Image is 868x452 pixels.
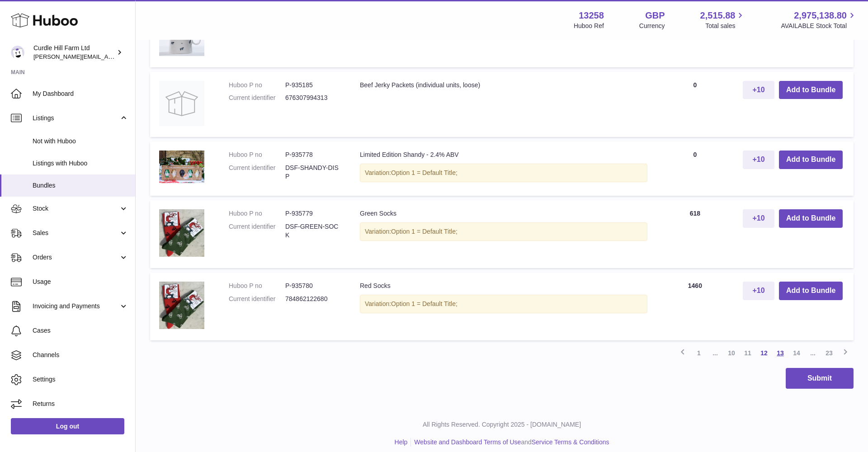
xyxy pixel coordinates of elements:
[781,9,857,30] a: 2,975,138.80 AVAILABLE Stock Total
[656,72,734,137] td: 0
[143,420,861,429] p: All Rights Reserved. Copyright 2025 - [DOMAIN_NAME]
[395,438,408,446] a: Help
[781,22,857,30] span: AVAILABLE Stock Total
[229,94,285,102] dt: Current identifier
[33,400,128,408] span: Returns
[743,151,774,169] button: +10
[33,53,181,60] span: [PERSON_NAME][EMAIL_ADDRESS][DOMAIN_NAME]
[33,375,128,384] span: Settings
[33,278,128,286] span: Usage
[794,9,847,22] span: 2,975,138.80
[788,345,805,361] a: 14
[285,94,342,102] dd: 676307994313
[11,46,24,59] img: miranda@diddlysquatfarmshop.com
[743,209,774,228] button: +10
[229,222,285,240] dt: Current identifier
[33,114,119,122] span: Listings
[645,9,665,22] strong: GBP
[779,209,843,228] button: Add to Bundle
[691,345,707,361] a: 1
[33,229,119,237] span: Sales
[229,81,285,89] dt: Huboo P no
[821,345,837,361] a: 23
[33,302,119,311] span: Invoicing and Payments
[772,345,788,361] a: 13
[229,151,285,159] dt: Huboo P no
[285,151,342,159] dd: P-935778
[656,273,734,340] td: 1460
[391,228,458,235] span: Option 1 = Default Title;
[656,200,734,268] td: 618
[159,209,204,257] img: Green Socks
[159,151,204,183] img: Limited Edition Shandy - 2.4% ABV
[33,137,128,146] span: Not with Huboo
[33,89,128,98] span: My Dashboard
[33,253,119,262] span: Orders
[159,282,204,329] img: Red Socks
[779,282,843,300] button: Add to Bundle
[705,22,745,30] span: Total sales
[779,151,843,169] button: Add to Bundle
[779,81,843,99] button: Add to Bundle
[532,438,609,446] a: Service Terms & Conditions
[411,438,609,447] li: and
[229,209,285,218] dt: Huboo P no
[285,295,342,303] dd: 784862122680
[285,282,342,290] dd: P-935780
[639,22,665,30] div: Currency
[805,345,821,361] span: ...
[656,141,734,196] td: 0
[285,164,342,181] dd: DSF-SHANDY-DISP
[360,222,647,241] div: Variation:
[229,282,285,290] dt: Huboo P no
[229,295,285,303] dt: Current identifier
[723,345,740,361] a: 10
[360,295,647,313] div: Variation:
[285,209,342,218] dd: P-935779
[33,351,128,359] span: Channels
[574,22,604,30] div: Huboo Ref
[285,222,342,240] dd: DSF-GREEN-SOCK
[700,9,746,30] a: 2,515.88 Total sales
[391,300,458,307] span: Option 1 = Default Title;
[33,181,128,190] span: Bundles
[707,345,723,361] span: ...
[33,44,115,61] div: Curdle Hill Farm Ltd
[756,345,772,361] a: 12
[700,9,736,22] span: 2,515.88
[391,169,458,176] span: Option 1 = Default Title;
[743,282,774,300] button: +10
[159,81,204,126] img: Beef Jerky Packets (individual units, loose)
[414,438,521,446] a: Website and Dashboard Terms of Use
[786,368,854,389] button: Submit
[33,326,128,335] span: Cases
[579,9,604,22] strong: 13258
[351,273,656,340] td: Red Socks
[740,345,756,361] a: 11
[285,81,342,89] dd: P-935185
[11,418,124,434] a: Log out
[229,164,285,181] dt: Current identifier
[33,204,119,213] span: Stock
[351,72,656,137] td: Beef Jerky Packets (individual units, loose)
[743,81,774,99] button: +10
[351,141,656,196] td: Limited Edition Shandy - 2.4% ABV
[360,164,647,182] div: Variation:
[351,200,656,268] td: Green Socks
[33,159,128,168] span: Listings with Huboo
